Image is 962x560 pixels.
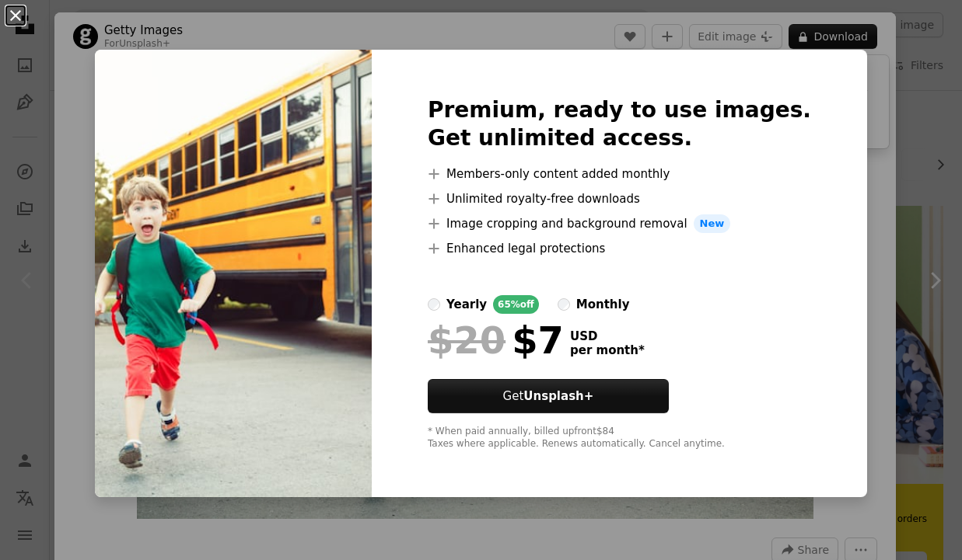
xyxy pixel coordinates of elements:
[95,50,372,497] img: premium_photo-1661634073903-2ecdccdfc8a2
[428,426,811,450] div: * When paid annually, billed upfront $84 Taxes where applicable. Renews automatically. Cancel any...
[428,190,811,208] li: Unlimited royalty-free downloads
[576,295,630,314] div: monthly
[694,214,731,233] span: New
[428,165,811,183] li: Members-only content added monthly
[570,343,645,357] span: per month *
[428,320,505,360] span: $20
[428,96,811,152] h2: Premium, ready to use images. Get unlimited access.
[523,389,593,403] strong: Unsplash+
[493,295,539,314] div: 65% off
[428,320,564,360] div: $7
[428,379,669,413] button: GetUnsplash+
[428,214,811,233] li: Image cropping and background removal
[558,298,570,311] input: monthly
[428,298,440,311] input: yearly65%off
[446,295,487,314] div: yearly
[428,239,811,258] li: Enhanced legal protections
[570,329,645,343] span: USD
